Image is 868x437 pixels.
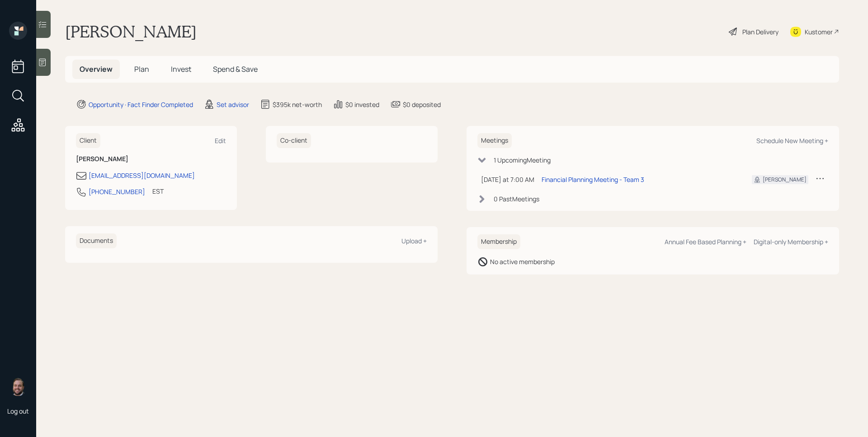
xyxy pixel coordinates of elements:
div: 0 Past Meeting s [494,194,539,204]
div: No active membership [490,257,555,266]
div: [PERSON_NAME] [763,176,807,184]
div: 1 Upcoming Meeting [494,155,551,165]
h1: [PERSON_NAME] [65,22,197,42]
span: Overview [80,64,113,74]
div: Financial Planning Meeting - Team 3 [542,175,644,184]
img: james-distasi-headshot.png [9,378,27,396]
h6: Membership [477,234,520,249]
div: [DATE] at 7:00 AM [481,175,534,184]
div: EST [152,186,164,196]
span: Spend & Save [213,64,258,74]
h6: Co-client [277,133,311,148]
div: Edit [215,136,226,145]
div: Schedule New Meeting + [756,136,828,145]
h6: Meetings [477,133,512,148]
div: $0 invested [345,100,379,109]
h6: Client [76,133,100,148]
h6: Documents [76,233,117,248]
span: Invest [171,64,191,74]
div: Annual Fee Based Planning + [665,237,746,246]
div: Log out [7,407,29,415]
h6: [PERSON_NAME] [76,155,226,163]
div: Opportunity · Fact Finder Completed [89,100,193,109]
div: Digital-only Membership + [754,237,828,246]
div: Upload + [401,237,427,245]
div: Plan Delivery [742,27,778,37]
div: Set advisor [217,100,249,109]
span: Plan [134,64,149,74]
div: Kustomer [805,27,833,37]
div: [PHONE_NUMBER] [89,187,145,196]
div: [EMAIL_ADDRESS][DOMAIN_NAME] [89,171,195,180]
div: $395k net-worth [273,100,322,109]
div: $0 deposited [403,100,441,109]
